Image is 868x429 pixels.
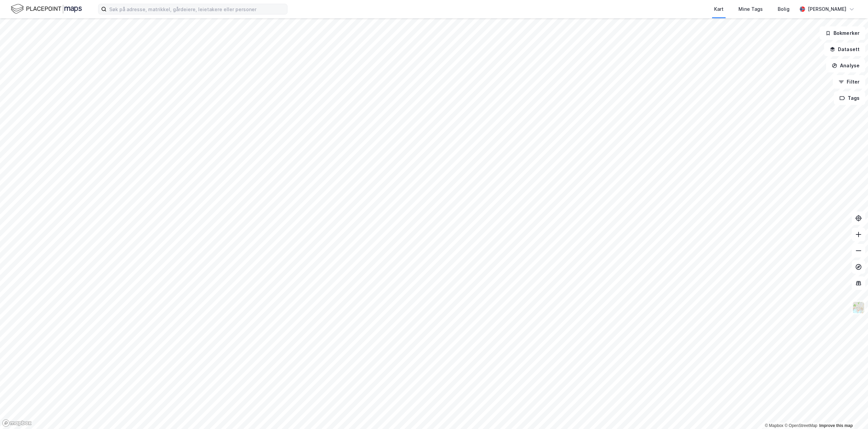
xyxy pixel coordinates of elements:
[834,397,868,429] div: Kontrollprogram for chat
[107,4,287,14] input: Søk på adresse, matrikkel, gårdeiere, leietakere eller personer
[11,3,82,15] img: logo.f888ab2527a4732fd821a326f86c7f29.svg
[834,397,868,429] iframe: Chat Widget
[778,5,790,13] div: Bolig
[738,5,763,13] div: Mine Tags
[714,5,724,13] div: Kart
[808,5,846,13] div: [PERSON_NAME]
